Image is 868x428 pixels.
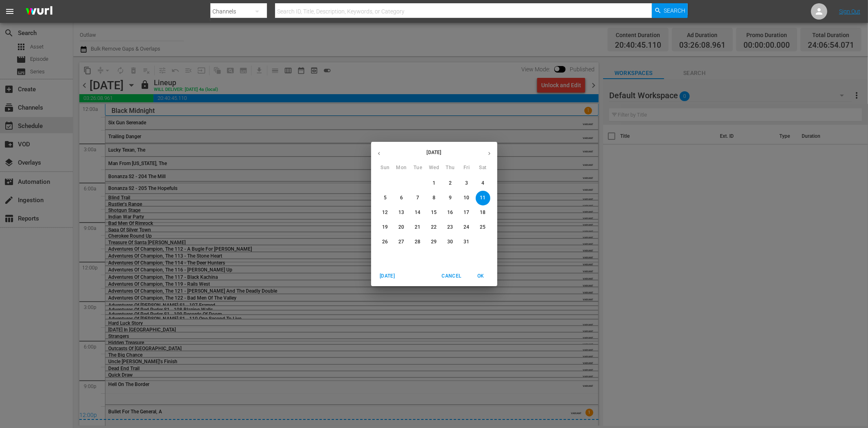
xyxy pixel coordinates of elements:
[447,209,453,216] p: 16
[464,209,469,216] p: 17
[459,235,474,249] button: 31
[411,235,425,249] button: 28
[394,164,409,172] span: Mon
[394,205,409,220] button: 13
[447,224,453,231] p: 23
[378,272,397,280] span: [DATE]
[411,205,425,220] button: 14
[443,220,458,235] button: 23
[431,224,437,231] p: 22
[20,2,59,21] img: ans4CAIJ8jUAAAAAAAAAAAAAAAAAAAAAAAAgQb4GAAAAAAAAAAAAAAAAAAAAAAAAJMjXAAAAAAAAAAAAAAAAAAAAAAAAgAT5G...
[443,205,458,220] button: 16
[411,191,425,205] button: 7
[664,3,686,18] span: Search
[394,220,409,235] button: 20
[464,194,469,201] p: 10
[378,235,393,249] button: 26
[443,164,458,172] span: Thu
[411,164,425,172] span: Tue
[378,205,393,220] button: 12
[839,8,860,15] a: Sign Out
[471,272,491,280] span: OK
[398,238,404,245] p: 27
[443,176,458,191] button: 2
[415,209,420,216] p: 14
[476,164,490,172] span: Sat
[438,269,464,283] button: Cancel
[476,176,490,191] button: 4
[427,220,442,235] button: 22
[374,269,400,283] button: [DATE]
[481,180,484,187] p: 4
[433,194,435,201] p: 8
[427,205,442,220] button: 15
[382,238,388,245] p: 26
[464,224,469,231] p: 24
[387,149,481,156] p: [DATE]
[480,209,485,216] p: 18
[378,220,393,235] button: 19
[459,205,474,220] button: 17
[398,209,404,216] p: 13
[5,7,15,16] span: menu
[459,220,474,235] button: 24
[398,224,404,231] p: 20
[468,269,494,283] button: OK
[415,238,420,245] p: 28
[427,176,442,191] button: 1
[449,194,452,201] p: 9
[476,205,490,220] button: 18
[427,191,442,205] button: 8
[431,209,437,216] p: 15
[464,238,469,245] p: 31
[449,180,452,187] p: 2
[459,191,474,205] button: 10
[427,164,442,172] span: Wed
[442,272,461,280] span: Cancel
[384,194,387,201] p: 5
[378,164,393,172] span: Sun
[394,235,409,249] button: 27
[400,194,403,201] p: 6
[459,176,474,191] button: 3
[480,224,485,231] p: 25
[476,220,490,235] button: 25
[394,191,409,205] button: 6
[415,224,420,231] p: 21
[465,180,468,187] p: 3
[431,238,437,245] p: 29
[382,209,388,216] p: 12
[447,238,453,245] p: 30
[443,235,458,249] button: 30
[433,180,435,187] p: 1
[459,164,474,172] span: Fri
[382,224,388,231] p: 19
[378,191,393,205] button: 5
[476,191,490,205] button: 11
[480,194,485,201] p: 11
[427,235,442,249] button: 29
[416,194,419,201] p: 7
[411,220,425,235] button: 21
[443,191,458,205] button: 9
